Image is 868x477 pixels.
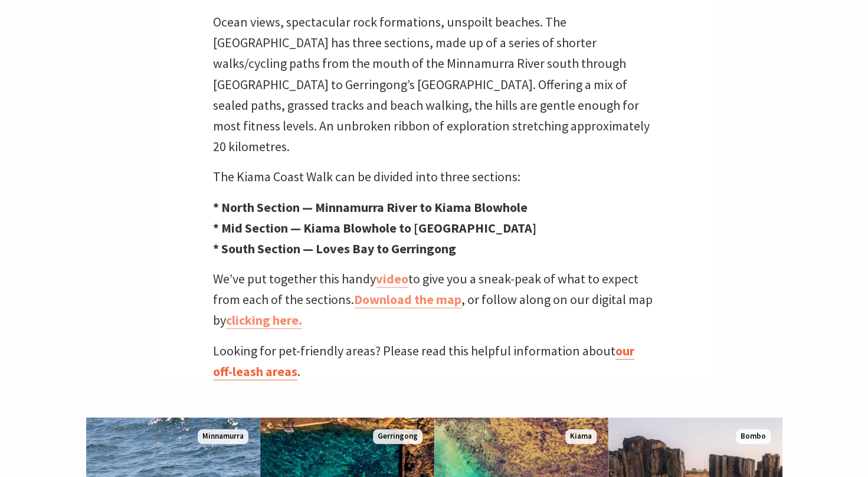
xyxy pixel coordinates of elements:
strong: * North Section — Minnamurra River to Kiama Blowhole [213,199,528,215]
span: Kiama [565,429,597,444]
span: Gerringong [373,429,422,444]
span: Bombo [736,429,771,444]
p: Ocean views, spectacular rock formations, unspoilt beaches. The [GEOGRAPHIC_DATA] has three secti... [213,12,656,157]
a: Download the map [354,291,461,308]
p: The Kiama Coast Walk can be divided into three sections: [213,166,656,187]
strong: * Mid Section — Kiama Blowhole to [GEOGRAPHIC_DATA] [213,220,536,236]
a: our off-leash areas [213,342,634,380]
strong: * South Section — Loves Bay to Gerringong [213,240,456,257]
a: video [376,270,408,287]
span: Minnamurra [198,429,248,444]
p: We’ve put together this handy to give you a sneak-peak of what to expect from each of the section... [213,269,656,331]
a: clicking here. [226,312,302,329]
p: Looking for pet-friendly areas? Please read this helpful information about . [213,341,656,382]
